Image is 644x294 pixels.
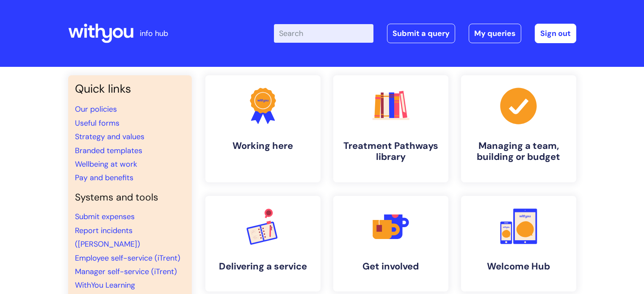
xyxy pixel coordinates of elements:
a: Manager self-service (iTrent) [75,267,177,277]
a: Submit expenses [75,212,135,222]
a: Working here [205,75,321,182]
a: Treatment Pathways library [333,75,448,182]
a: Report incidents ([PERSON_NAME]) [75,225,140,249]
a: Useful forms [75,118,119,128]
div: | - [274,24,576,43]
input: Search [274,24,373,43]
h4: Welcome Hub [468,261,569,272]
a: Sign out [535,24,576,43]
h4: Delivering a service [212,261,314,272]
h4: Working here [212,140,314,151]
a: Delivering a service [205,196,321,291]
h4: Managing a team, building or budget [468,140,569,163]
p: info hub [140,27,168,40]
a: My queries [469,24,521,43]
a: Managing a team, building or budget [461,75,576,182]
h4: Get involved [340,261,442,272]
a: Branded templates [75,146,142,156]
a: Get involved [333,196,448,291]
a: Submit a query [387,24,455,43]
h4: Treatment Pathways library [340,140,442,163]
a: Our policies [75,104,117,114]
h3: Quick links [75,82,185,96]
a: Strategy and values [75,132,144,142]
a: Welcome Hub [461,196,576,291]
h4: Systems and tools [75,192,185,203]
a: Pay and benefits [75,173,133,183]
a: WithYou Learning [75,280,135,290]
a: Employee self-service (iTrent) [75,253,180,263]
a: Wellbeing at work [75,159,137,169]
